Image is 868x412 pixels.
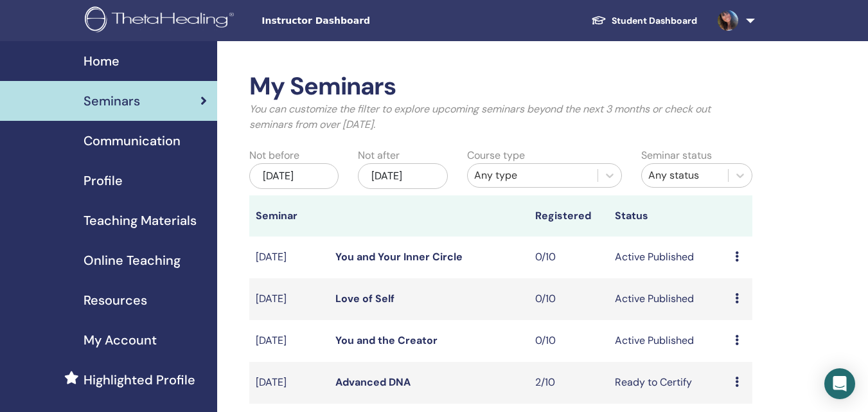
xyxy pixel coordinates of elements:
div: [DATE] [249,163,339,189]
th: Registered [529,195,608,237]
span: Online Teaching [84,251,181,270]
td: 2/10 [529,362,608,404]
span: Home [84,51,120,71]
span: Highlighted Profile [84,370,195,390]
td: 0/10 [529,237,608,278]
h2: My Seminars [249,72,752,102]
span: Communication [84,131,181,150]
td: Active Published [608,278,728,320]
a: You and the Creator [335,334,438,347]
label: Not before [249,148,299,163]
span: Instructor Dashboard [261,14,454,28]
th: Status [608,195,728,237]
a: Love of Self [335,292,394,305]
span: Teaching Materials [84,211,197,230]
td: [DATE] [249,237,329,278]
a: Student Dashboard [581,9,707,33]
td: Ready to Certify [608,362,728,404]
a: Advanced DNA [335,375,411,389]
img: logo.png [85,6,238,35]
td: 0/10 [529,320,608,362]
img: graduation-cap-white.svg [591,15,607,26]
div: Any status [648,168,722,183]
span: Seminars [84,91,140,111]
p: You can customize the filter to explore upcoming seminars beyond the next 3 months or check out s... [249,102,752,132]
div: Open Intercom Messenger [824,368,855,399]
span: Profile [84,171,123,190]
div: [DATE] [358,163,447,189]
td: Active Published [608,237,728,278]
label: Seminar status [641,148,712,163]
label: Not after [358,148,400,163]
div: Any type [474,168,591,183]
td: 0/10 [529,278,608,320]
td: Active Published [608,320,728,362]
td: [DATE] [249,362,329,404]
span: My Account [84,330,157,350]
td: [DATE] [249,320,329,362]
a: You and Your Inner Circle [335,250,463,264]
span: Resources [84,291,147,310]
td: [DATE] [249,278,329,320]
img: default.jpg [718,10,738,31]
th: Seminar [249,195,329,237]
label: Course type [467,148,525,163]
